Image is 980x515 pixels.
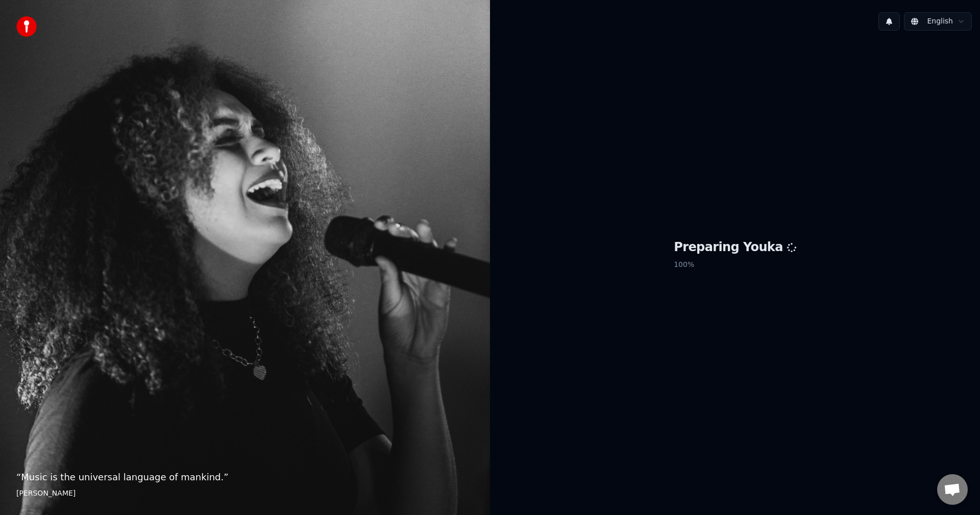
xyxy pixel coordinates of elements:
[937,474,968,505] div: Otevřený chat
[16,16,37,37] img: youka
[16,488,474,499] footer: [PERSON_NAME]
[16,470,474,484] p: “ Music is the universal language of mankind. ”
[674,239,796,256] h1: Preparing Youka
[674,256,796,274] p: 100 %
